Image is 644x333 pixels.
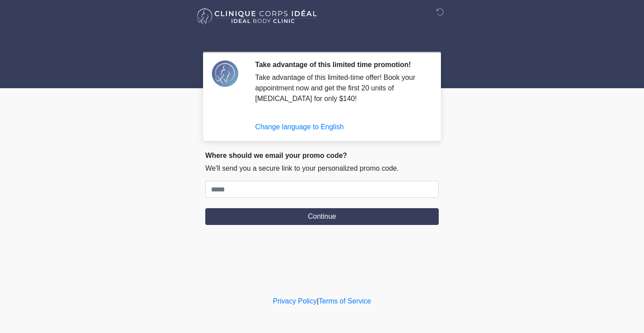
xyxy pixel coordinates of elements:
[205,163,439,174] p: We'll send you a secure link to your personalized promo code.
[212,60,238,87] img: Agent Avatar
[255,123,344,131] a: Change language to English
[273,297,317,305] a: Privacy Policy
[199,32,445,48] h1: ‎
[255,72,426,104] div: Take advantage of this limited-time offer! Book your appointment now and get the first 20 units o...
[318,297,371,305] a: Terms of Service
[205,208,439,225] button: Continue
[196,7,318,26] img: Ideal Body Clinic Logo
[317,297,318,305] a: |
[205,151,439,160] h2: Where should we email your promo code?
[255,60,426,69] h2: Take advantage of this limited time promotion!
